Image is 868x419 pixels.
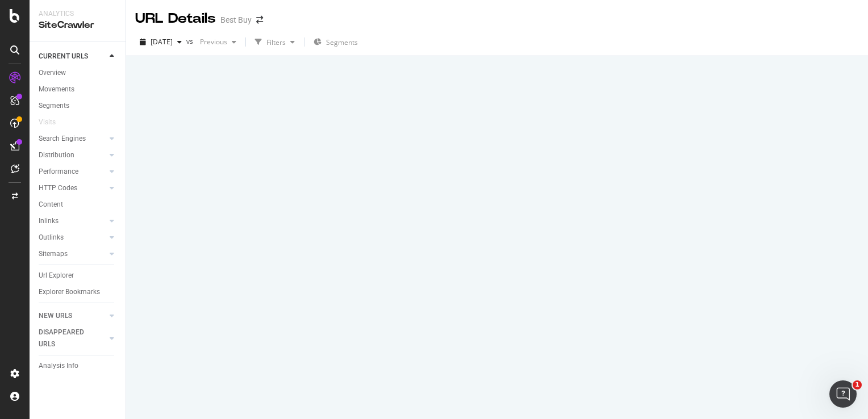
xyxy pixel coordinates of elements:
[39,67,118,79] a: Overview
[39,270,118,282] a: Url Explorer
[39,310,72,322] div: NEW URLS
[39,360,118,372] a: Analysis Info
[39,149,74,161] div: Distribution
[39,182,77,194] div: HTTP Codes
[39,83,74,95] div: Movements
[39,149,106,161] a: Distribution
[39,166,106,178] a: Performance
[39,100,69,112] div: Segments
[39,9,116,19] div: Analytics
[39,326,106,350] a: DISAPPEARED URLS
[39,215,106,227] a: Inlinks
[266,37,286,47] div: Filters
[135,33,186,51] button: [DATE]
[39,199,118,211] a: Content
[39,133,106,145] a: Search Engines
[39,199,63,211] div: Content
[39,310,106,322] a: NEW URLS
[853,380,862,389] span: 1
[220,14,252,26] div: Best Buy
[39,232,64,244] div: Outlinks
[39,215,59,227] div: Inlinks
[39,116,67,128] a: Visits
[39,67,66,79] div: Overview
[39,166,78,178] div: Performance
[39,83,118,95] a: Movements
[151,37,173,47] span: 2025 Sep. 23rd
[326,37,358,47] span: Segments
[251,33,299,51] button: Filters
[39,286,100,298] div: Explorer Bookmarks
[39,248,106,260] a: Sitemaps
[39,248,68,260] div: Sitemaps
[195,33,241,51] button: Previous
[195,37,227,47] span: Previous
[39,286,118,298] a: Explorer Bookmarks
[309,33,362,51] button: Segments
[39,19,116,32] div: SiteCrawler
[186,36,195,46] span: vs
[39,360,78,372] div: Analysis Info
[39,100,118,112] a: Segments
[39,182,106,194] a: HTTP Codes
[39,232,106,244] a: Outlinks
[39,326,96,350] div: DISAPPEARED URLS
[39,133,86,145] div: Search Engines
[39,270,74,282] div: Url Explorer
[135,9,216,28] div: URL Details
[829,380,857,408] iframe: Intercom live chat
[39,51,106,62] a: CURRENT URLS
[39,116,56,128] div: Visits
[256,16,263,24] div: arrow-right-arrow-left
[39,51,88,62] div: CURRENT URLS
